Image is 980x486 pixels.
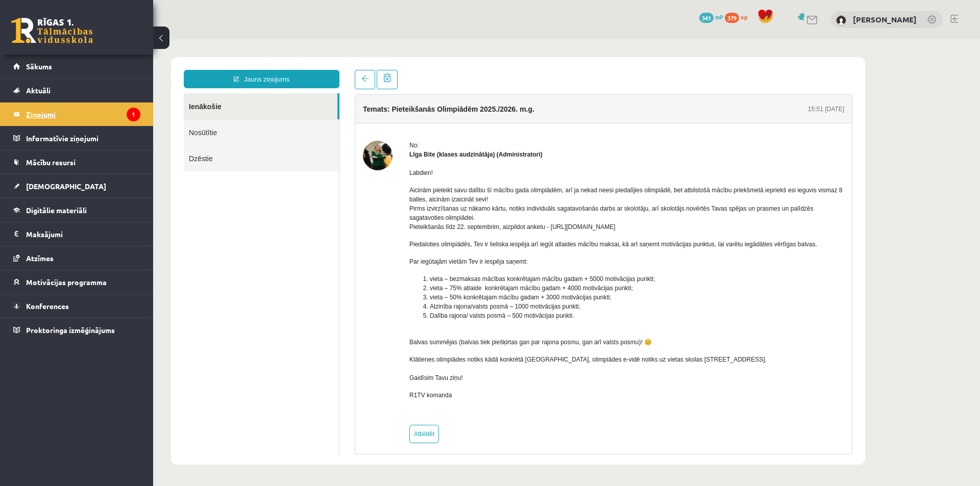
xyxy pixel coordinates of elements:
p: Balvas summējas (balvas tiek piešķirtas gan par rajona posmu, gan arī valsts posmu)! 😊 [256,298,691,308]
a: Proktoringa izmēģinājums [13,318,140,342]
strong: Līga Bite (klases audzinātāja) (Administratori) [256,112,389,119]
a: 379 xp [725,13,752,21]
div: No: [256,101,691,111]
span: xp [741,13,747,21]
p: Aicinām pieteikt savu dalību šī mācību gada olimpiādēm, arī ja nekad neesi piedalījies olimpiādē,... [256,146,691,192]
a: [DEMOGRAPHIC_DATA] [13,174,140,198]
p: Par iegūtajām vietām Tev ir iespēja saņemt: [256,218,691,227]
div: 15:51 [DATE] [655,65,691,74]
span: Motivācijas programma [26,277,107,287]
span: Mācību resursi [26,158,76,167]
li: vieta – bezmaksas mācības konkrētajam mācību gadam + 5000 motivācijas punkti; [277,235,691,244]
a: Rīgas 1. Tālmācības vidusskola [11,18,93,43]
span: Atzīmes [26,253,54,263]
a: 341 mP [699,13,723,21]
a: Atbildēt [256,386,286,404]
legend: Ziņojumi [26,103,140,126]
i: 1 [127,108,140,121]
legend: Informatīvie ziņojumi [26,126,140,150]
a: Mācību resursi [13,150,140,174]
img: Līga Bite (klases audzinātāja) [210,101,239,131]
li: Dalība rajona/ valsts posmā – 500 motivācijas punkti. [277,272,691,281]
li: Atzinība rajona/valsts posmā – 1000 motivācijas punkti; [277,263,691,272]
p: Klātienes olimpiādes notiks kādā konkrētā [GEOGRAPHIC_DATA], olimpiādes e-vidē notiks uz vietas s... [256,316,691,343]
span: mP [715,13,723,21]
span: Digitālie materiāli [26,206,87,215]
li: vieta – 75% atlaide konkrētajam mācību gadam + 4000 motivācijas punkti; [277,244,691,253]
span: 341 [699,13,714,23]
a: Ziņojumi1 [13,103,140,126]
span: Proktoringa izmēģinājums [26,325,115,335]
legend: Maksājumi [26,222,140,246]
img: Marta Broka [836,15,846,25]
a: Maksājumi [13,222,140,246]
a: Jauns ziņojums [31,31,186,49]
span: Konferences [26,301,69,311]
a: Atzīmes [13,246,140,270]
a: Motivācijas programma [13,270,140,294]
a: Dzēstie [31,106,186,132]
p: Piedaloties olimpiādēs, Tev ir lieliska iespēja arī iegūt atlaides mācību maksai, kā arī saņemt m... [256,200,691,210]
p: Labdien! [256,129,691,138]
a: Informatīvie ziņojumi [13,126,140,150]
a: Digitālie materiāli [13,198,140,222]
span: 379 [725,13,739,23]
span: Sākums [26,62,52,71]
a: Aktuāli [13,79,140,102]
a: Konferences [13,294,140,318]
a: [PERSON_NAME] [853,14,917,24]
a: Ienākošie [31,54,184,80]
p: R1TV komanda [256,351,691,361]
span: Aktuāli [26,86,51,95]
a: Sākums [13,55,140,78]
li: vieta – 50% konkrētajam mācību gadam + 3000 motivācijas punkti; [277,253,691,263]
a: Nosūtītie [31,80,186,106]
span: [DEMOGRAPHIC_DATA] [26,182,106,191]
h4: Temats: Pieteikšanās Olimpiādēm 2025./2026. m.g. [210,66,381,74]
